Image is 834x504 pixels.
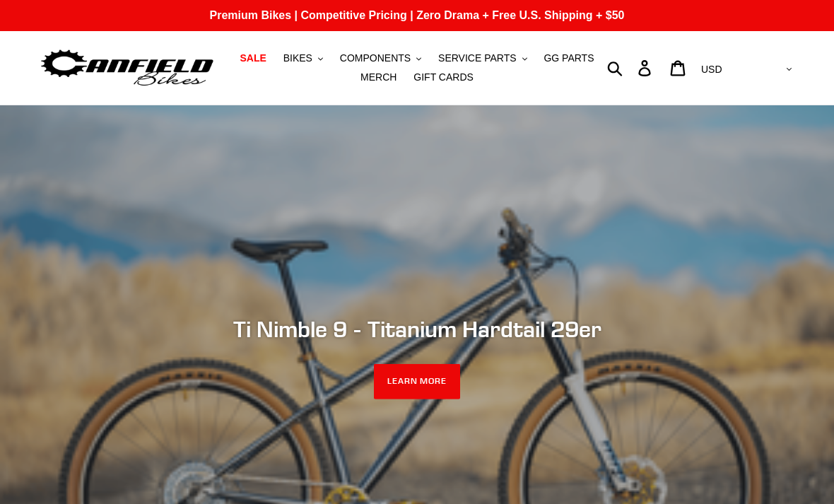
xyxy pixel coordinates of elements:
[536,49,601,68] a: GG PARTS
[353,68,404,87] a: MERCH
[374,364,461,399] a: LEARN MORE
[283,52,312,64] span: BIKES
[240,52,266,64] span: SALE
[360,71,397,83] span: MERCH
[544,52,594,64] span: GG PARTS
[413,71,474,83] span: GIFT CARDS
[39,315,795,342] h2: Ti Nimble 9 - Titanium Hardtail 29er
[276,49,330,68] button: BIKES
[233,49,273,68] a: SALE
[406,68,481,87] a: GIFT CARDS
[340,52,411,64] span: COMPONENTS
[438,52,516,64] span: SERVICE PARTS
[39,46,216,90] img: Canfield Bikes
[431,49,534,68] button: SERVICE PARTS
[333,49,428,68] button: COMPONENTS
